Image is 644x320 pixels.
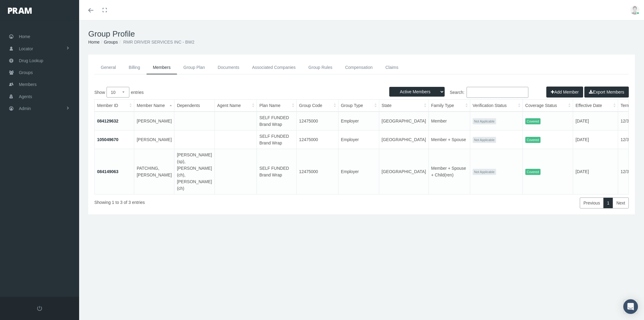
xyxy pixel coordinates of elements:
span: Covered [525,137,541,143]
td: Employer [338,149,379,194]
div: Open Intercom Messenger [623,299,638,314]
th: Agent Name: activate to sort column ascending [215,100,257,112]
label: Search: [362,87,528,98]
td: Member + Spouse + Child(ren) [429,149,470,194]
span: Not Applicable [473,118,496,125]
th: Group Type: activate to sort column ascending [338,100,379,112]
img: PRAM_20_x_78.png [8,8,32,14]
td: [GEOGRAPHIC_DATA] [379,130,429,149]
th: Coverage Status: activate to sort column ascending [523,100,573,112]
span: Not Applicable [473,137,496,143]
td: [DATE] [573,130,618,149]
h1: Group Profile [88,29,635,39]
td: 12475000 [296,149,338,194]
img: user-placeholder.jpg [630,5,639,15]
button: Add Member [546,87,583,98]
span: Drug Lookup [19,55,43,66]
a: Next [613,197,629,208]
a: 1 [603,197,613,208]
td: 12475000 [296,130,338,149]
td: Member + Spouse [429,130,470,149]
select: Showentries [107,87,129,98]
th: Effective Date: activate to sort column ascending [573,100,618,112]
a: Claims [379,61,405,74]
td: [GEOGRAPHIC_DATA] [379,112,429,130]
a: Billing [122,61,146,74]
th: Plan Name: activate to sort column ascending [257,100,296,112]
a: Associated Companies [246,61,302,74]
a: Home [88,40,100,44]
td: [PERSON_NAME] [134,112,174,130]
a: 084129632 [97,119,118,123]
span: Locator [19,43,33,55]
td: PATCHING, [PERSON_NAME] [134,149,174,194]
th: State: activate to sort column ascending [379,100,429,112]
span: Admin [19,103,31,114]
span: Covered [525,118,541,125]
th: Member ID: activate to sort column ascending [95,100,134,112]
span: RMR DRIVER SERVICES INC - BW2 [123,40,194,44]
td: [PERSON_NAME](sp), [PERSON_NAME](ch), [PERSON_NAME](ch) [174,149,215,194]
td: [PERSON_NAME] [134,130,174,149]
a: 084149063 [97,169,118,174]
td: 12475000 [296,112,338,130]
th: Family Type: activate to sort column ascending [429,100,470,112]
td: SELF FUNDED Brand Wrap [257,130,296,149]
th: Member Name: activate to sort column descending [134,100,174,112]
span: Groups [19,67,33,78]
td: [DATE] [573,112,618,130]
span: Home [19,31,30,42]
button: Export Members [584,87,629,98]
a: Groups [104,40,118,44]
span: Not Applicable [473,169,496,175]
input: Search: [467,87,528,98]
th: Group Code: activate to sort column ascending [296,100,338,112]
th: Verification Status: activate to sort column ascending [470,100,523,112]
a: Group Plan [177,61,212,74]
span: Covered [525,169,541,175]
label: Show entries [94,87,362,98]
a: 105049670 [97,137,118,142]
td: SELF FUNDED Brand Wrap [257,112,296,130]
td: [DATE] [573,149,618,194]
a: Group Rules [302,61,339,74]
a: Previous [580,197,604,208]
a: Members [146,61,177,74]
td: Employer [338,112,379,130]
a: Documents [211,61,246,74]
td: Employer [338,130,379,149]
a: General [94,61,122,74]
td: [GEOGRAPHIC_DATA] [379,149,429,194]
th: Dependents [174,100,215,112]
td: Member [429,112,470,130]
a: Compensation [339,61,379,74]
td: SELF FUNDED Brand Wrap [257,149,296,194]
span: Agents [19,91,32,102]
span: Members [19,79,37,90]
